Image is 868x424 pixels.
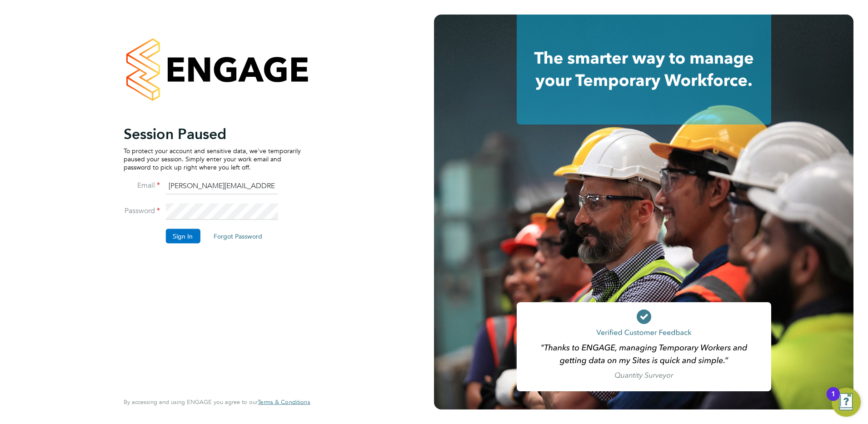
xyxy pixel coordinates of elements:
label: Password [124,206,160,215]
p: To protect your account and sensitive data, we've temporarily paused your session. Simply enter y... [124,146,301,171]
button: Open Resource Center, 1 new notification [832,388,861,417]
input: Enter your work email... [165,178,278,195]
label: Email [124,180,160,190]
span: By accessing and using ENGAGE you agree to our [124,398,310,406]
div: 1 [831,394,835,406]
button: Sign In [165,229,200,243]
a: Terms & Conditions [258,399,310,406]
h2: Session Paused [124,125,301,143]
button: Forgot Password [206,229,269,243]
